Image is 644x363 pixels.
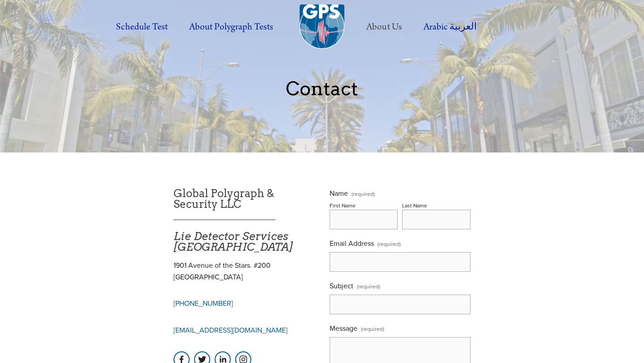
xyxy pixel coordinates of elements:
div: First Name [330,202,356,209]
em: Lie Detector Services [GEOGRAPHIC_DATA] [174,230,293,253]
span: Message [330,323,357,333]
span: Email Address [330,238,374,248]
div: Last Name [402,202,427,209]
p: Contact [96,78,548,99]
a: [EMAIL_ADDRESS][DOMAIN_NAME] [174,325,288,335]
span: (required) [361,322,384,335]
span: Subject [330,281,353,291]
label: About Polygraph Tests [179,15,283,39]
span: Name [330,188,348,198]
img: Global Polygraph & Security [300,4,344,49]
label: Arabic العربية [414,15,487,39]
label: About Us [356,15,411,39]
span: (required) [357,280,380,293]
a: Schedule Test [106,15,177,39]
p: 1901 Avenue of the Stars. #200 [GEOGRAPHIC_DATA] [174,260,314,283]
span: (required) [352,191,375,197]
h1: Global Polygraph & Security LLC ___________________ [174,188,314,253]
span: (required) [377,237,401,250]
a: [PHONE_NUMBER] [174,298,233,308]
